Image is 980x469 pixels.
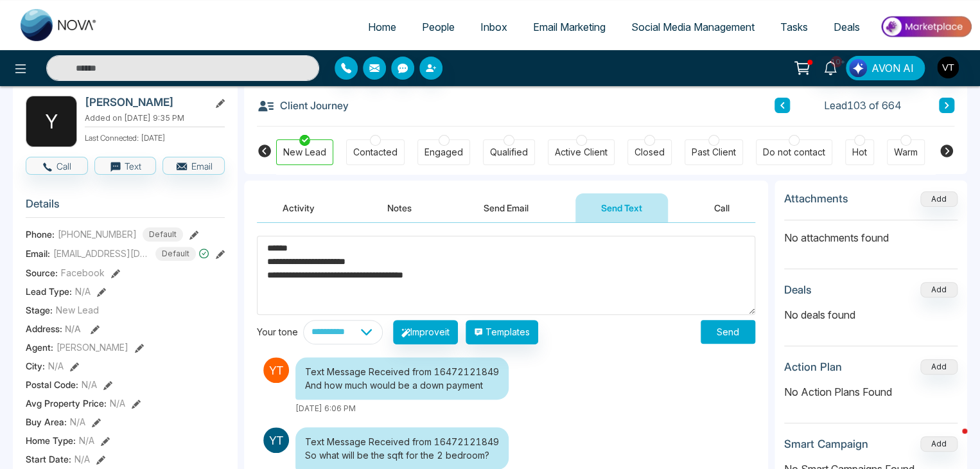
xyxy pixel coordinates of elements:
a: Home [355,15,409,39]
span: N/A [82,378,97,391]
span: [PHONE_NUMBER] [58,227,137,241]
div: Your tone [257,325,303,339]
img: Sender [263,357,289,383]
button: Send [701,320,755,344]
p: No deals found [784,307,958,323]
span: Email: [26,247,50,260]
h3: Action Plan [784,360,842,373]
span: City : [26,359,45,373]
div: Y [26,96,77,147]
span: New Lead [56,303,99,317]
button: Notes [362,193,437,222]
span: N/A [65,323,81,334]
img: Sender [263,427,289,453]
a: People [409,15,468,39]
img: Lead Flow [849,59,867,77]
button: Templates [466,320,538,344]
button: Improveit [393,320,458,344]
span: Phone: [26,227,55,241]
span: Start Date : [26,452,71,466]
div: Active Client [555,146,608,159]
div: Closed [634,146,665,159]
button: Call [26,157,88,175]
span: Home [368,21,396,33]
a: Email Marketing [520,15,618,39]
img: Market-place.gif [879,12,972,41]
span: AVON AI [871,60,914,76]
div: Past Client [692,146,736,159]
div: Do not contact [763,146,825,159]
span: N/A [74,452,90,466]
span: 10+ [830,56,842,67]
button: Email [162,157,225,175]
div: Warm [894,146,918,159]
button: Add [920,191,958,207]
p: No Action Plans Found [784,384,958,400]
p: No attachments found [784,220,958,245]
button: Add [920,282,958,297]
button: Call [688,193,755,222]
button: Text [94,157,157,175]
span: Home Type : [26,434,76,447]
a: Deals [821,15,873,39]
button: Send Email [458,193,554,222]
span: N/A [48,359,64,373]
span: Stage: [26,303,53,317]
h2: [PERSON_NAME] [85,96,204,109]
a: Social Media Management [618,15,767,39]
a: Inbox [468,15,520,39]
span: N/A [110,396,125,410]
img: Nova CRM Logo [21,9,98,41]
span: People [422,21,455,33]
span: Deals [834,21,860,33]
span: Lead 103 of 664 [824,98,902,113]
iframe: Intercom live chat [936,425,967,456]
span: Buy Area : [26,415,67,429]
span: Default [143,227,183,242]
h3: Attachments [784,192,848,205]
button: Add [920,359,958,375]
div: Hot [852,146,867,159]
p: Last Connected: [DATE] [85,130,225,144]
h3: Smart Campaign [784,438,868,450]
h3: Details [26,197,225,217]
span: Source: [26,266,58,279]
span: Address: [26,322,81,335]
span: [EMAIL_ADDRESS][DOMAIN_NAME] [53,247,150,260]
span: Avg Property Price : [26,396,107,410]
span: [PERSON_NAME] [57,341,128,354]
div: New Lead [283,146,326,159]
div: Qualified [490,146,528,159]
span: Tasks [780,21,808,33]
span: Facebook [61,266,105,279]
h3: Deals [784,283,812,296]
img: User Avatar [937,57,959,78]
span: N/A [79,434,94,447]
button: Add [920,436,958,452]
span: N/A [70,415,85,429]
span: Add [920,193,958,204]
a: Tasks [767,15,821,39]
div: Contacted [353,146,398,159]
span: Lead Type: [26,285,72,298]
h3: Client Journey [257,96,349,115]
div: Engaged [424,146,463,159]
span: N/A [75,285,91,298]
button: Send Text [575,193,668,222]
span: Default [155,247,196,261]
div: Text Message Received from 16472121849 And how much would be a down payment [295,357,509,400]
button: AVON AI [846,56,925,80]
span: Postal Code : [26,378,78,391]
span: Agent: [26,341,53,354]
a: 10+ [815,56,846,78]
button: Activity [257,193,340,222]
div: [DATE] 6:06 PM [295,403,509,414]
p: Added on [DATE] 9:35 PM [85,112,225,124]
span: Social Media Management [631,21,755,33]
span: Inbox [480,21,507,33]
span: Email Marketing [533,21,606,33]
